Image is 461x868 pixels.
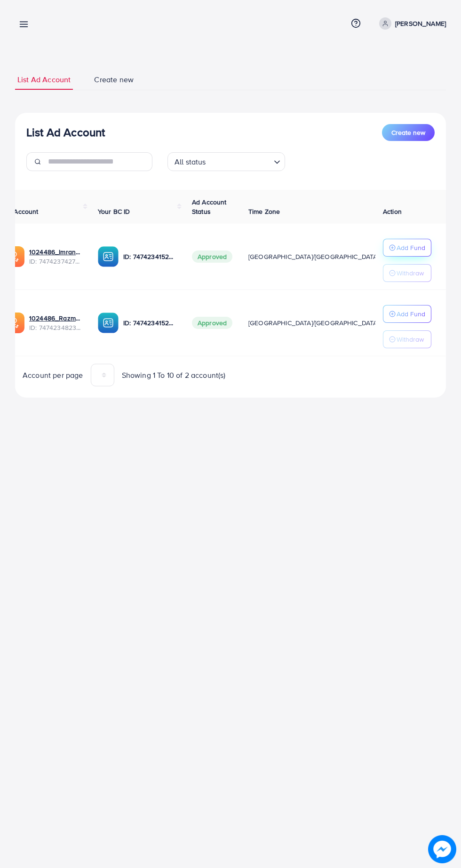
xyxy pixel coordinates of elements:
[383,330,431,348] button: Withdraw
[375,17,446,30] a: [PERSON_NAME]
[122,370,226,381] span: Showing 1 To 10 of 2 account(s)
[192,197,227,216] span: Ad Account Status
[29,313,83,333] div: <span class='underline'>1024486_Razman_1740230915595</span></br>7474234823184416769
[17,74,71,85] span: List Ad Account
[192,250,232,263] span: Approved
[173,155,208,169] span: All status
[383,305,431,323] button: Add Fund
[397,242,425,253] p: Add Fund
[248,318,379,328] span: [GEOGRAPHIC_DATA]/[GEOGRAPHIC_DATA]
[209,153,270,169] input: Search for option
[382,124,435,141] button: Create new
[29,313,83,323] a: 1024486_Razman_1740230915595
[397,308,425,320] p: Add Fund
[383,264,431,282] button: Withdraw
[391,128,425,137] span: Create new
[29,323,83,332] span: ID: 7474234823184416769
[167,152,285,171] div: Search for option
[397,267,424,279] p: Withdraw
[23,370,83,381] span: Account per page
[397,334,424,345] p: Withdraw
[395,18,446,29] p: [PERSON_NAME]
[98,207,130,216] span: Your BC ID
[192,317,232,329] span: Approved
[29,247,83,257] a: 1024486_Imran_1740231528988
[98,246,119,267] img: ic-ba-acc.ded83a64.svg
[123,317,177,328] p: ID: 7474234152863678481
[26,125,105,139] h3: List Ad Account
[383,207,402,216] span: Action
[383,239,431,257] button: Add Fund
[29,257,83,266] span: ID: 7474237427478233089
[4,207,39,216] span: Ad Account
[123,251,177,262] p: ID: 7474234152863678481
[248,207,280,216] span: Time Zone
[248,252,379,261] span: [GEOGRAPHIC_DATA]/[GEOGRAPHIC_DATA]
[29,247,83,266] div: <span class='underline'>1024486_Imran_1740231528988</span></br>7474237427478233089
[98,313,119,333] img: ic-ba-acc.ded83a64.svg
[428,835,456,863] img: image
[94,74,134,85] span: Create new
